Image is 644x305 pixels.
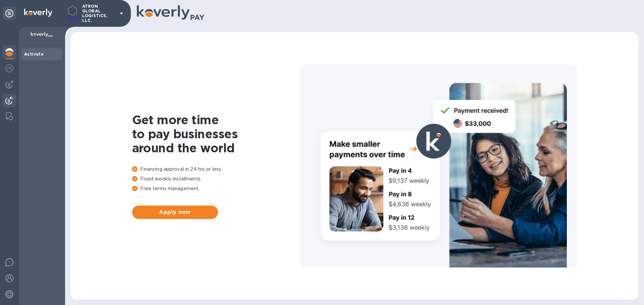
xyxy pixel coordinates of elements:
h1: Get more time to pay businesses around the world [132,113,300,155]
p: Free terms management. [132,185,300,192]
img: Foreign exchange [5,64,13,72]
b: Activate [24,52,44,57]
img: Logo [24,9,52,17]
p: Fixed weekly installments. [132,175,300,182]
div: Unpin categories [3,7,16,20]
button: Apply now [132,206,218,219]
p: Financing approval in 24 hrs or less. [132,166,300,173]
span: Apply now [138,208,213,216]
p: ATRON GLOBAL LOGISTICS, LLC. [82,4,116,23]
